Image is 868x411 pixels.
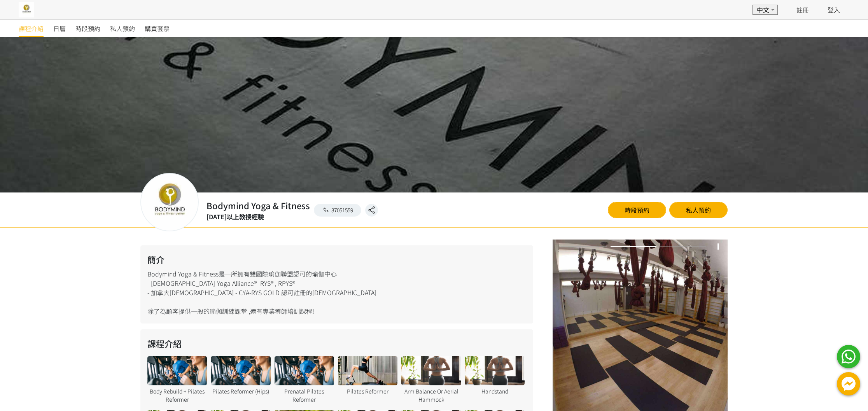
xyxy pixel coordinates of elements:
a: 時段預約 [608,202,666,218]
h2: Bodymind Yoga & Fitness [206,199,310,212]
a: 私人預約 [669,202,728,218]
span: 購買套票 [145,24,170,33]
a: 登入 [828,5,840,14]
div: Prenatal Pilates Reformer [275,387,334,404]
div: Pilates Reformer (Hips) [211,387,270,395]
div: Arm Balance Or Aerial Hammock [401,387,461,404]
a: 私人預約 [110,20,135,37]
div: Body Rebuild + Pilates Reformer [147,387,207,404]
a: 購買套票 [145,20,170,37]
span: 課程介紹 [19,24,44,33]
h2: 課程介紹 [147,337,526,350]
img: 2I6SeW5W6eYajyVCbz3oJhiE9WWz8sZcVXnArBrK.jpg [19,2,34,17]
h2: 簡介 [147,253,526,266]
a: 時段預約 [75,20,100,37]
span: 時段預約 [75,24,100,33]
a: 註冊 [796,5,809,14]
div: Pilates Reformer [338,387,397,395]
a: 課程介紹 [19,20,44,37]
div: Handstand [465,387,525,395]
span: 日曆 [53,24,66,33]
span: 私人預約 [110,24,135,33]
a: 日曆 [53,20,66,37]
div: [DATE]以上教授經驗 [206,212,310,221]
div: Bodymind Yoga & Fitness是一所擁有雙國際瑜伽聯盟認可的瑜伽中心 - [DEMOGRAPHIC_DATA]-Yoga Alliance® -RYS® , RPYS® - 加拿... [140,245,533,324]
a: 37051559 [314,204,361,217]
